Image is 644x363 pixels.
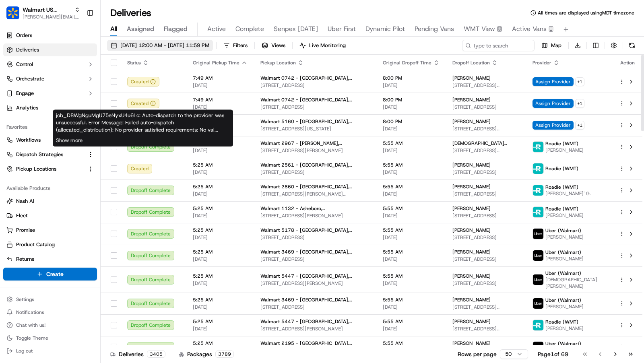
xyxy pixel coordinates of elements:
[452,234,520,241] span: [STREET_ADDRESS]
[545,234,584,240] span: [PERSON_NAME]
[533,99,574,108] span: Assign Provider
[193,162,248,168] span: 5:25 AM
[328,24,356,34] span: Uber First
[383,75,440,81] span: 8:00 PM
[452,118,491,125] span: [PERSON_NAME]
[260,297,370,303] span: Walmart 3469 - [GEOGRAPHIC_DATA], [GEOGRAPHIC_DATA]
[16,198,34,205] span: Nash AI
[383,304,440,310] span: [DATE]
[3,101,97,114] a: Analytics
[452,326,520,332] span: [STREET_ADDRESS][PERSON_NAME]
[365,24,405,34] span: Dynamic Pilot
[383,126,440,132] span: [DATE]
[3,29,97,42] a: Orders
[260,318,370,325] span: Walmart 5447 - [GEOGRAPHIC_DATA], [GEOGRAPHIC_DATA]
[383,118,440,125] span: 8:00 PM
[36,85,111,91] div: We're available if you need us!
[110,6,151,19] h1: Deliveries
[193,297,248,303] span: 5:25 AM
[127,24,154,34] span: Assigned
[16,241,55,248] span: Product Catalog
[296,40,349,51] button: Live Monitoring
[383,326,440,332] span: [DATE]
[67,146,70,153] span: •
[260,234,370,241] span: [STREET_ADDRESS]
[193,82,248,89] span: [DATE]
[260,227,370,233] span: Walmart 5178 - [GEOGRAPHIC_DATA], [GEOGRAPHIC_DATA]
[452,304,520,310] span: [STREET_ADDRESS][PERSON_NAME]
[193,234,248,241] span: [DATE]
[25,124,47,131] span: unihopllc
[53,124,69,131] span: [DATE]
[193,318,248,325] span: 5:25 AM
[193,212,248,219] span: [DATE]
[533,163,543,174] img: roadie-logo-v2.jpg
[6,212,94,219] a: Fleet
[16,296,34,303] span: Settings
[452,227,491,233] span: [PERSON_NAME]
[3,332,97,344] button: Toggle Theme
[3,195,97,208] button: Nash AI
[538,350,568,358] div: Page 1 of 69
[6,227,94,234] a: Promise
[533,274,543,285] img: uber-new-logo.jpeg
[3,209,97,222] button: Fleet
[260,104,370,110] span: [STREET_ADDRESS]
[193,60,239,66] span: Original Pickup Time
[193,326,248,332] span: [DATE]
[452,82,520,89] span: [STREET_ADDRESS][PERSON_NAME]
[545,340,581,347] span: Uber (Walmart)
[274,24,318,34] span: Senpex [DATE]
[452,340,491,346] span: [PERSON_NAME]
[8,117,21,130] img: unihopllc
[383,256,440,262] span: [DATE]
[533,342,543,352] img: uber-new-logo.jpeg
[452,205,491,212] span: [PERSON_NAME]
[23,14,80,20] button: [PERSON_NAME][EMAIL_ADDRESS][DOMAIN_NAME]
[545,165,578,172] span: Roadie (WMT)
[6,151,84,158] a: Dispatch Strategies
[6,256,94,263] a: Returns
[6,241,94,248] a: Product Catalog
[545,184,578,190] span: Roadie (WMT)
[383,212,440,219] span: [DATE]
[452,184,491,190] span: [PERSON_NAME]
[3,121,97,134] div: Favorites
[260,212,370,219] span: [STREET_ADDRESS][PERSON_NAME]
[533,77,574,86] span: Assign Provider
[452,318,491,325] span: [PERSON_NAME]
[3,87,97,100] button: Engage
[383,97,440,103] span: 8:00 PM
[260,118,370,125] span: Walmart 5160 - [GEOGRAPHIC_DATA], [GEOGRAPHIC_DATA]
[533,229,543,239] img: uber-new-logo.jpeg
[71,146,88,153] span: [DATE]
[533,185,543,196] img: roadie-logo-v2.jpg
[5,176,65,191] a: 📗Knowledge Base
[193,191,248,197] span: [DATE]
[16,179,62,188] span: Knowledge Base
[533,250,543,261] img: uber-new-logo.jpeg
[25,146,65,153] span: [PERSON_NAME]
[458,350,497,358] p: Rows per page
[56,137,83,144] button: Show more
[207,24,226,34] span: Active
[415,24,454,34] span: Pending Vans
[3,307,97,318] button: Notifications
[383,140,440,146] span: 5:55 AM
[452,140,520,146] span: [DEMOGRAPHIC_DATA][PERSON_NAME]
[260,82,370,89] span: [STREET_ADDRESS]
[3,148,97,161] button: Dispatch Strategies
[452,147,520,154] span: [STREET_ADDRESS][PERSON_NAME]
[575,77,584,86] button: +1
[271,42,285,49] span: Views
[16,335,48,341] span: Toggle Theme
[260,256,370,262] span: [STREET_ADDRESS]
[452,212,520,219] span: [STREET_ADDRESS]
[193,75,248,81] span: 7:49 AM
[260,126,370,132] span: [STREET_ADDRESS][US_STATE]
[452,126,520,132] span: [STREET_ADDRESS][PERSON_NAME]
[383,191,440,197] span: [DATE]
[127,60,141,66] span: Status
[383,147,440,154] span: [DATE]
